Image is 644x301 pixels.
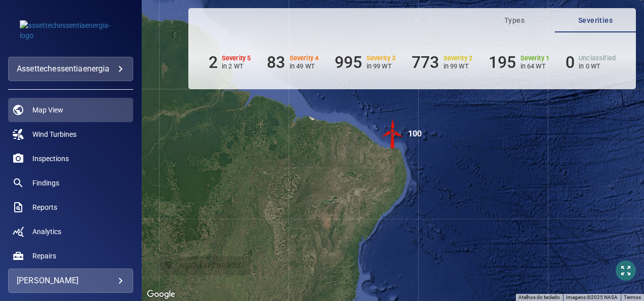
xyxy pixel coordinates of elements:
[209,53,218,72] h6: 2
[267,53,285,72] h6: 83
[378,119,408,149] img: windFarmIconCat5.svg
[335,53,395,72] li: Severity 3
[624,294,641,300] a: Termos (abre em uma nova guia)
[144,288,178,301] a: Abrir esta área no Google Maps (abre uma nova janela)
[489,53,549,72] li: Severity 1
[520,62,550,70] p: in 64 WT
[444,62,473,70] p: in 99 WT
[32,251,56,261] span: Repairs
[335,53,362,72] h6: 995
[489,53,516,72] h6: 195
[408,119,422,149] div: 100
[367,62,396,70] p: in 99 WT
[480,14,549,27] span: Types
[8,122,133,146] a: windturbines noActive
[32,129,76,139] span: Wind Turbines
[209,53,251,72] li: Severity 5
[412,53,439,72] h6: 773
[367,55,396,62] h6: Severity 3
[290,55,319,62] h6: Severity 4
[8,244,133,268] a: repairs noActive
[378,119,408,150] gmp-advanced-marker: 100
[32,178,59,188] span: Findings
[579,62,616,70] p: in 0 WT
[566,53,616,72] li: Severity Unclassified
[222,62,251,70] p: in 2 WT
[518,294,560,301] button: Atalhos do teclado
[32,154,69,164] span: Inspections
[32,105,63,115] span: Map View
[8,146,133,171] a: inspections noActive
[444,55,473,62] h6: Severity 2
[32,227,61,237] span: Analytics
[8,98,133,122] a: map active
[20,20,121,41] img: assettechessentiaenergia-logo
[520,55,550,62] h6: Severity 1
[561,14,630,27] span: Severities
[566,53,575,72] h6: 0
[267,53,318,72] li: Severity 4
[566,294,618,300] span: Imagens ©2025 NASA
[144,288,178,301] img: Google
[8,171,133,195] a: findings noActive
[17,273,125,289] div: [PERSON_NAME]
[579,55,616,62] h6: Unclassified
[8,219,133,244] a: analytics noActive
[17,61,125,77] div: assettechessentiaenergia
[222,55,251,62] h6: Severity 5
[8,195,133,219] a: reports noActive
[412,53,472,72] li: Severity 2
[8,57,133,81] div: assettechessentiaenergia
[290,62,319,70] p: in 49 WT
[32,202,57,212] span: Reports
